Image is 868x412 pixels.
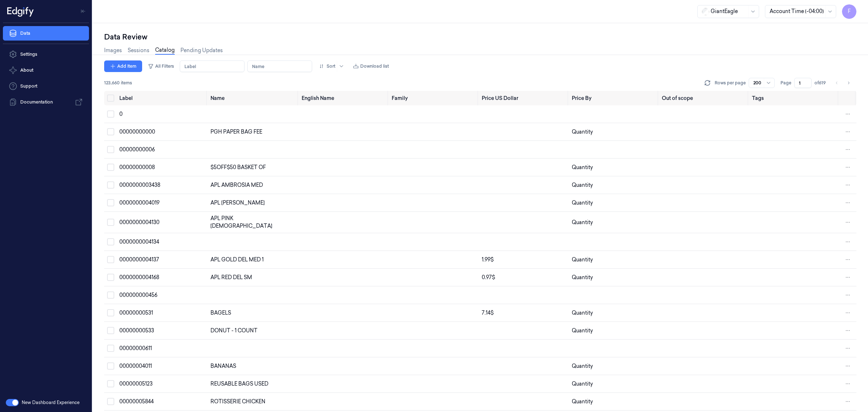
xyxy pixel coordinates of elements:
[210,327,258,334] span: DONUT - 1 COUNT
[119,199,159,206] span: 0000000004019
[119,219,159,226] span: 0000000004130
[107,309,114,316] button: Select row
[715,80,746,86] p: Rows per page
[572,129,593,135] span: Quantity
[814,80,826,86] span: of 619
[832,78,854,88] nav: pagination
[119,146,155,153] span: 00000000006
[210,274,252,281] span: APL RED DEL SM
[572,327,593,334] span: Quantity
[572,274,593,281] span: Quantity
[210,363,236,369] span: BANANAS
[107,128,114,135] button: Select row
[107,164,114,171] button: Select row
[479,91,569,105] th: Price US Dollar
[299,91,389,105] th: English Name
[389,91,479,105] th: Family
[119,111,123,117] span: 0
[119,398,154,405] span: 00000005844
[180,47,223,54] a: Pending Updates
[119,363,152,369] span: 00000004011
[247,60,312,72] input: Name
[107,380,114,387] button: Select row
[3,47,89,62] a: Settings
[119,292,157,298] span: 000000000456
[780,80,791,86] span: Page
[119,256,159,263] span: 0000000004137
[107,362,114,370] button: Select row
[155,46,175,55] a: Catalog
[119,239,159,245] span: 0000000004134
[482,310,494,316] span: 7.14 $
[119,129,155,135] span: 00000000000
[107,199,114,206] button: Select row
[119,164,155,171] span: 00000000008
[572,310,593,316] span: Quantity
[107,256,114,263] button: Select row
[842,4,856,19] button: F
[107,110,114,118] button: Select row
[107,291,114,299] button: Select row
[482,256,494,263] span: 1.99 $
[119,182,160,188] span: 0000000003438
[569,91,659,105] th: Price By
[3,95,89,109] a: Documentation
[119,327,154,334] span: 00000000533
[119,274,159,281] span: 0000000004168
[107,327,114,334] button: Select row
[119,345,152,352] span: 00000000611
[572,164,593,171] span: Quantity
[210,199,265,206] span: APL [PERSON_NAME]
[119,310,153,316] span: 00000000531
[572,182,593,188] span: Quantity
[210,182,263,188] span: APL AMBROSIA MED
[107,345,114,352] button: Select row
[210,129,262,135] span: PGH PAPER BAG FEE
[119,381,153,387] span: 00000005123
[3,79,89,93] a: Support
[104,32,856,42] div: Data Review
[572,219,593,226] span: Quantity
[210,164,266,171] span: $5OFF$50 BASKET OF
[107,398,114,405] button: Select row
[107,94,114,102] button: Select all
[107,219,114,226] button: Select row
[210,381,268,387] span: REUSABLE BAGS USED
[107,274,114,281] button: Select row
[572,398,593,405] span: Quantity
[210,310,231,316] span: BAGELS
[3,26,89,41] a: Data
[210,215,272,229] span: APL PINK [DEMOGRAPHIC_DATA]
[107,238,114,245] button: Select row
[659,91,749,105] th: Out of scope
[749,91,839,105] th: Tags
[180,60,244,72] input: Label
[104,60,142,72] button: Add Item
[107,181,114,189] button: Select row
[843,78,854,88] button: Go to next page
[210,398,265,405] span: ROTISSERIE CHICKEN
[350,60,392,72] button: Download list
[145,60,177,72] button: All Filters
[572,363,593,369] span: Quantity
[104,80,132,86] span: 123,660 items
[104,47,122,54] a: Images
[210,256,264,263] span: APL GOLD DEL MED 1
[107,146,114,153] button: Select row
[482,274,495,281] span: 0.97 $
[3,63,89,77] button: About
[572,381,593,387] span: Quantity
[128,47,149,54] a: Sessions
[116,91,208,105] th: Label
[572,256,593,263] span: Quantity
[77,5,89,17] button: Toggle Navigation
[208,91,299,105] th: Name
[572,199,593,206] span: Quantity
